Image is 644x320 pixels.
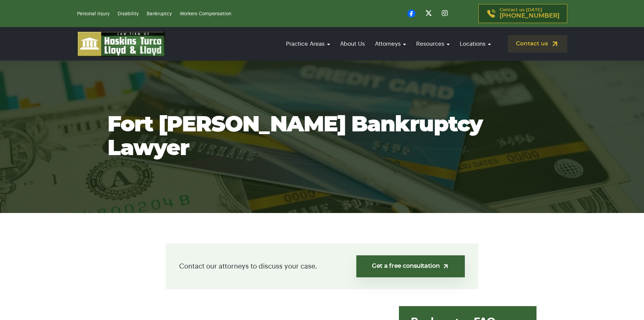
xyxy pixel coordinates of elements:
a: Disability [118,12,139,16]
a: Get a free consultation [356,255,465,277]
a: Attorneys [372,34,409,54]
a: Contact us [508,35,567,52]
a: About Us [337,34,368,54]
a: Bankruptcy [147,12,172,16]
img: logo [77,31,165,57]
img: arrow-up-right-light.svg [442,263,449,270]
a: Workers Compensation [180,12,231,16]
span: [PHONE_NUMBER] [500,13,559,19]
a: Locations [456,34,494,54]
a: Practice Areas [283,34,333,54]
h1: Fort [PERSON_NAME] Bankruptcy Lawyer [108,113,537,161]
p: Contact us [DATE] [500,8,559,19]
a: Personal Injury [77,12,110,16]
div: Contact our attorneys to discuss your case. [166,243,478,289]
a: Contact us [DATE][PHONE_NUMBER] [478,4,567,23]
a: Resources [413,34,453,54]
